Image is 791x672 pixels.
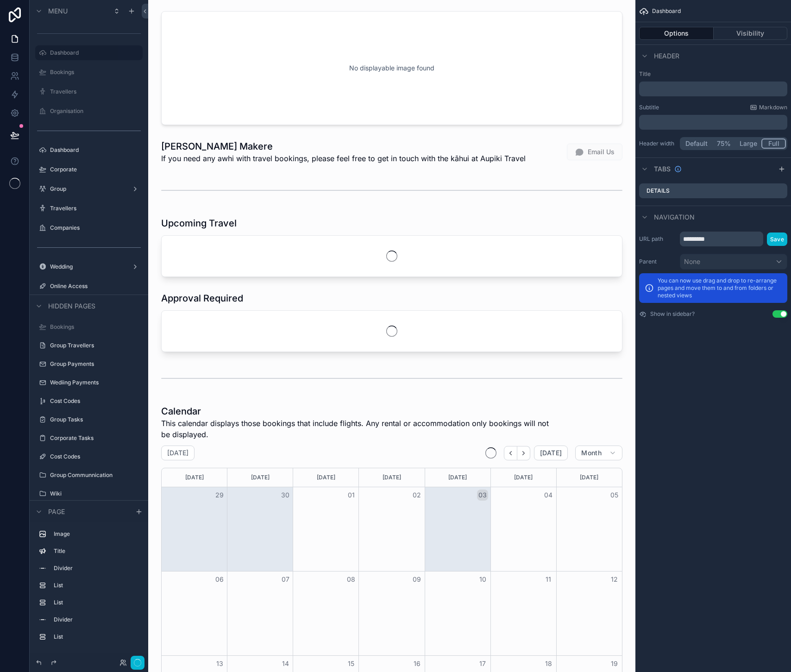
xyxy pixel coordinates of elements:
[654,213,695,222] span: Navigation
[50,323,141,331] label: Bookings
[477,658,488,669] button: 17
[639,235,676,243] label: URL path
[735,138,761,149] button: Large
[54,616,139,623] label: Divider
[50,185,128,193] label: Group
[654,51,679,61] span: Header
[658,277,782,299] p: You can now use drag and drop to re-arrange pages and move them to and from folders or nested views
[54,547,139,555] label: Title
[639,82,787,96] div: scrollable content
[280,658,291,669] button: 14
[50,342,141,349] label: Group Travellers
[639,115,787,130] div: scrollable content
[54,565,139,572] label: Divider
[50,146,141,154] label: Dashboard
[50,283,141,290] label: Online Access
[345,658,357,669] button: 15
[609,574,620,585] button: 12
[639,104,659,111] label: Subtitle
[54,582,139,589] label: List
[411,490,422,501] button: 02
[681,138,712,149] button: Default
[50,416,141,423] label: Group Tasks
[543,658,554,669] button: 18
[48,6,68,16] span: Menu
[50,166,141,173] label: Corporate
[280,490,291,501] button: 30
[48,507,65,516] span: Page
[54,530,139,538] label: Image
[411,574,422,585] button: 09
[714,27,788,40] button: Visibility
[50,263,128,270] label: Wedding
[214,490,225,501] button: 29
[50,490,141,497] label: Wiki
[767,232,787,246] button: Save
[411,658,422,669] button: 16
[759,104,787,111] span: Markdown
[50,471,141,479] label: Group Communnication
[54,599,139,606] label: List
[750,104,787,111] a: Markdown
[50,88,141,95] label: Travellers
[477,490,488,501] button: 03
[50,453,141,460] label: Cost Codes
[543,490,554,501] button: 04
[650,310,695,318] label: Show in sidebar?
[345,490,357,501] button: 01
[609,658,620,669] button: 19
[609,490,620,501] button: 05
[214,658,225,669] button: 13
[652,7,681,15] span: Dashboard
[280,574,291,585] button: 07
[214,574,225,585] button: 06
[477,574,488,585] button: 10
[647,187,670,195] label: Details
[30,522,148,653] div: scrollable content
[712,138,735,149] button: 75%
[50,434,141,442] label: Corporate Tasks
[543,574,554,585] button: 11
[50,360,141,368] label: Group Payments
[761,138,786,149] button: Full
[639,27,714,40] button: Options
[50,107,141,115] label: Organisation
[639,140,676,147] label: Header width
[50,397,141,405] label: Cost Codes
[48,301,95,311] span: Hidden pages
[345,574,357,585] button: 08
[684,257,700,266] span: None
[54,633,139,641] label: List
[639,258,676,265] label: Parent
[639,70,787,78] label: Title
[50,224,141,232] label: Companies
[680,254,787,270] button: None
[654,164,671,174] span: Tabs
[50,379,141,386] label: Wediing Payments
[50,205,141,212] label: Travellers
[50,69,141,76] label: Bookings
[50,49,137,57] label: Dashboard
